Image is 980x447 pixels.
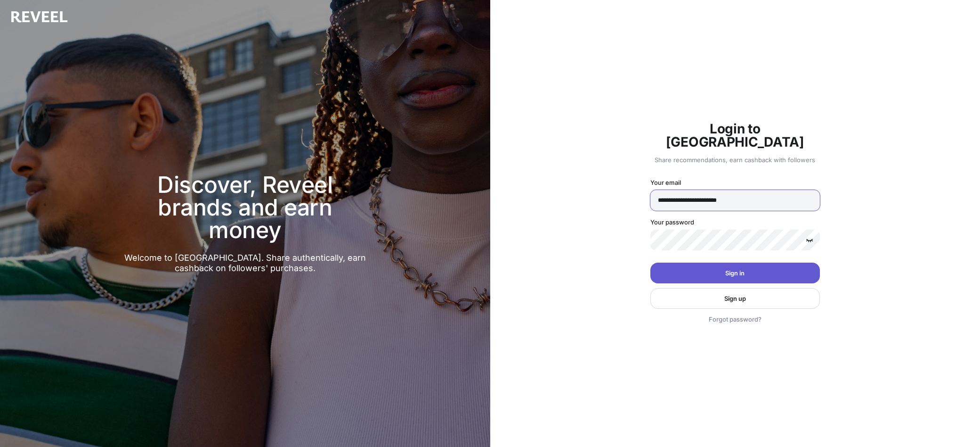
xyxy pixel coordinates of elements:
button: Sign in [650,263,820,283]
h3: Login to [GEOGRAPHIC_DATA] [650,122,820,149]
p: Sign in [725,269,745,277]
p: Forgot password? [707,314,763,325]
p: Sign up [724,295,746,302]
p: Your password [650,218,820,226]
p: Welcome to [GEOGRAPHIC_DATA]. Share authentically, earn cashback on followers' purchases. [122,253,367,274]
h3: Discover, Reveel brands and earn money [122,174,367,241]
p: Your email [650,179,820,186]
a: Sign up [650,288,820,309]
p: Share recommendations, earn cashback with followers [650,156,820,164]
